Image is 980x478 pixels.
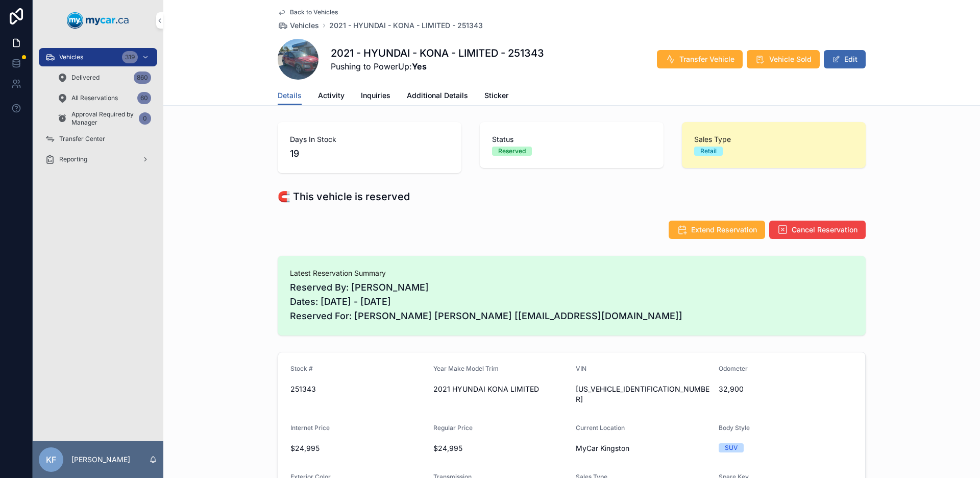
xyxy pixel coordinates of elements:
span: Additional Details [407,90,468,101]
span: All Reservations [71,94,118,102]
span: Activity [318,90,345,101]
span: Days In Stock [290,134,449,145]
span: Latest Reservation Summary [290,268,853,278]
div: 860 [134,71,151,84]
button: Transfer Vehicle [657,50,743,68]
a: Approval Required by Manager0 [51,109,157,128]
a: Activity [318,86,345,107]
span: Status [492,134,651,145]
strong: Yes [412,61,427,71]
span: Transfer Center [59,135,105,143]
div: 60 [137,92,151,104]
span: $24,995 [290,443,425,453]
span: Vehicles [59,53,83,61]
h1: 🧲 This vehicle is reserved [278,189,410,204]
span: Sticker [484,90,508,101]
span: Body Style [719,424,750,432]
span: Cancel Reservation [792,225,857,235]
div: 319 [122,51,138,63]
span: 32,900 [719,384,853,394]
span: Pushing to PowerUp: [331,60,544,73]
button: Extend Reservation [669,221,765,239]
span: Regular Price [433,424,473,432]
span: 2021 HYUNDAI KONA LIMITED [433,384,568,394]
span: Delivered [71,74,100,82]
span: Stock # [290,365,313,372]
span: MyCar Kingston [576,443,629,453]
span: Approval Required by Manager [71,110,135,127]
a: Inquiries [361,86,390,107]
p: [PERSON_NAME] [71,455,130,465]
a: Vehicles [278,20,319,31]
div: scrollable content [33,41,163,182]
span: Back to Vehicles [290,8,338,16]
span: Vehicles [290,20,319,31]
span: Transfer Vehicle [679,54,734,64]
span: Odometer [719,365,748,372]
span: Current Location [576,424,625,432]
div: 0 [139,112,151,125]
a: Reporting [39,150,157,169]
a: Transfer Center [39,130,157,148]
span: Internet Price [290,424,330,432]
a: All Reservations60 [51,89,157,107]
a: Delivered860 [51,68,157,87]
a: Details [278,86,302,106]
span: KF [46,453,56,466]
span: [US_VEHICLE_IDENTIFICATION_NUMBER] [576,384,710,404]
span: 19 [290,147,449,161]
h1: 2021 - HYUNDAI - KONA - LIMITED - 251343 [331,46,544,60]
a: Vehicles319 [39,48,157,66]
span: Details [278,90,302,101]
span: $24,995 [433,443,568,453]
span: Sales Type [694,134,853,145]
span: Reporting [59,155,87,163]
a: Back to Vehicles [278,8,338,16]
a: 2021 - HYUNDAI - KONA - LIMITED - 251343 [329,20,483,31]
div: Retail [700,147,717,156]
span: Vehicle Sold [769,54,812,64]
span: Reserved By: [PERSON_NAME] Dates: [DATE] - [DATE] Reserved For: [PERSON_NAME] [PERSON_NAME] [[EMA... [290,280,853,323]
span: Extend Reservation [691,225,757,235]
button: Edit [824,50,866,68]
a: Sticker [484,86,508,107]
a: Additional Details [407,86,468,107]
button: Vehicle Sold [747,50,820,68]
div: SUV [725,443,738,452]
span: Inquiries [361,90,390,101]
div: Reserved [498,147,526,156]
span: Year Make Model Trim [433,365,499,372]
img: App logo [67,12,129,29]
span: 251343 [290,384,425,394]
button: Cancel Reservation [769,221,866,239]
span: VIN [576,365,586,372]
